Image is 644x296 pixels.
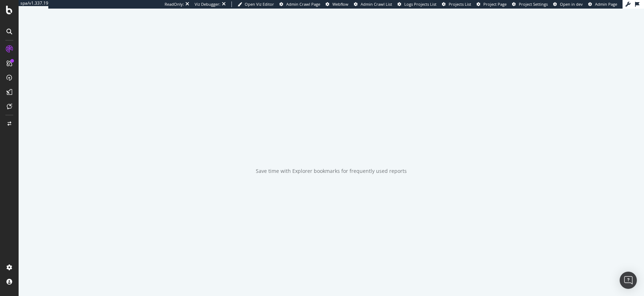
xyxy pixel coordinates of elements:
a: Admin Page [588,1,617,7]
a: Open Viz Editor [238,1,274,7]
span: Admin Page [595,1,617,7]
a: Admin Crawl Page [279,1,320,7]
div: Open Intercom Messenger [620,272,637,289]
div: animation [306,130,357,156]
span: Project Page [483,1,507,7]
a: Webflow [326,1,348,7]
span: Logs Projects List [404,1,436,7]
div: Viz Debugger: [195,1,220,7]
span: Webflow [332,1,348,7]
span: Admin Crawl Page [286,1,320,7]
div: ReadOnly: [165,1,184,7]
span: Project Settings [519,1,548,7]
span: Admin Crawl List [361,1,392,7]
a: Project Page [477,1,507,7]
span: Open in dev [560,1,583,7]
div: Save time with Explorer bookmarks for frequently used reports [256,168,407,175]
a: Project Settings [512,1,548,7]
span: Projects List [449,1,471,7]
a: Open in dev [553,1,583,7]
a: Projects List [442,1,471,7]
a: Admin Crawl List [354,1,392,7]
a: Logs Projects List [397,1,436,7]
span: Open Viz Editor [245,1,274,7]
